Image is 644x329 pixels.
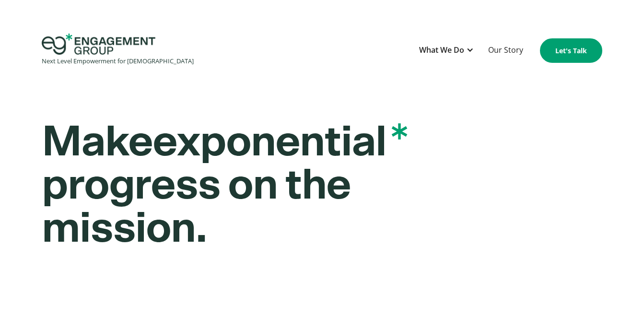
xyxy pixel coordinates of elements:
img: Engagement Group Logo Icon [42,34,155,55]
a: home [42,34,194,68]
a: Let's Talk [540,38,602,63]
div: Next Level Empowerment for [DEMOGRAPHIC_DATA] [42,55,194,68]
div: What We Do [414,39,479,62]
a: Our Story [483,39,528,62]
strong: Make progress on the mission. [42,121,407,250]
div: What We Do [419,44,464,57]
span: exponential [152,121,407,164]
